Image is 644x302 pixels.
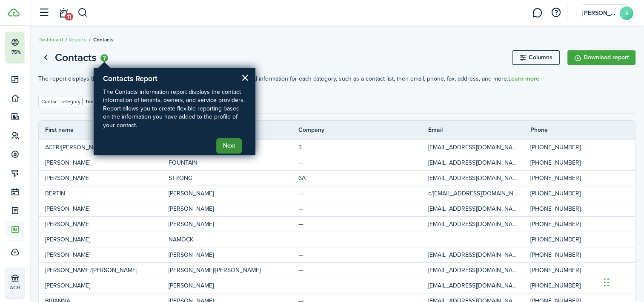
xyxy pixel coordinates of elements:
[169,158,197,167] span: FOUNTAIN
[530,266,581,275] a: [PHONE_NUMBER]
[216,138,242,154] button: Next
[428,266,522,275] a: [EMAIL_ADDRESS][DOMAIN_NAME]
[601,261,644,302] iframe: Chat Widget
[428,220,522,229] a: [EMAIL_ADDRESS][DOMAIN_NAME]
[83,98,101,105] filter-tag-value: Tenant
[298,264,428,276] td: —
[69,36,86,44] a: Reports
[45,204,90,213] span: BILLY
[169,174,192,183] span: STRONG
[169,281,214,290] span: DITTMER
[38,36,63,44] a: Dashboard
[38,50,53,65] a: Go back
[428,158,522,167] a: [EMAIL_ADDRESS][DOMAIN_NAME]
[428,125,530,134] th: Email
[77,6,88,20] button: Search
[10,284,60,291] p: ACH
[298,203,428,215] td: —
[512,50,560,65] button: Columns
[45,281,90,290] span: BRIAN
[530,125,594,134] th: Phone
[65,13,73,20] span: 11
[55,2,72,24] a: Notifications
[428,281,522,290] a: [EMAIL_ADDRESS][DOMAIN_NAME]
[241,71,249,84] button: Close
[36,5,52,21] button: Open sidebar
[169,250,214,259] span: SPIRES
[530,281,581,290] a: [PHONE_NUMBER]
[45,143,106,152] span: ACER/MISTY
[298,157,428,168] td: —
[530,189,581,198] a: [PHONE_NUMBER]
[298,143,302,152] span: 3
[530,158,581,167] a: [PHONE_NUMBER]
[567,50,635,65] button: Download report
[428,250,522,259] a: [EMAIL_ADDRESS][DOMAIN_NAME]
[103,88,246,130] p: The Contacts information report displays the contact information of tenants, owners, and service ...
[298,249,428,261] td: —
[508,75,539,82] a: Learn more
[298,188,428,199] td: —
[169,204,214,213] span: BLACKWELL
[298,174,306,183] span: 6A
[103,74,246,84] h2: Contacts Report
[582,10,616,16] span: RICK
[38,74,635,83] p: The report displays the contact information of tenants and service pros with detailed information...
[530,204,581,213] a: [PHONE_NUMBER]
[45,235,90,244] span: BRAD
[530,250,581,259] a: [PHONE_NUMBER]
[45,220,90,229] span: BOULEY
[530,220,581,229] a: [PHONE_NUMBER]
[169,235,193,244] span: NAMOCK
[529,2,545,24] a: Messaging
[530,174,581,183] a: [PHONE_NUMBER]
[428,143,522,152] a: [EMAIL_ADDRESS][DOMAIN_NAME]
[169,189,214,198] span: WENDY
[93,36,114,44] span: Contacts
[604,270,609,295] div: Drag
[45,266,137,275] span: BRANDON/WHITNEY
[298,218,428,230] td: —
[39,125,169,134] th: First name
[45,158,90,167] span: ANN
[169,266,260,275] span: FARWELL/EDWARDS
[620,6,633,20] avatar-text: R
[55,49,97,66] h1: Contacts
[38,96,113,107] filter-tag: Open filter
[41,98,80,105] filter-tag-label: Contact category
[549,6,563,20] button: Open resource center
[530,143,581,152] a: [PHONE_NUMBER]
[428,204,522,213] a: [EMAIL_ADDRESS][DOMAIN_NAME]
[428,189,527,198] a: c/[EMAIL_ADDRESS][DOMAIN_NAME]
[428,174,522,183] a: [EMAIL_ADDRESS][DOMAIN_NAME]
[45,189,65,198] span: BERTIN
[298,234,428,245] td: —
[45,250,90,259] span: BRANDON
[530,235,581,244] a: [PHONE_NUMBER]
[11,49,21,56] p: 75%
[6,32,76,62] button: Toggle steps
[298,125,428,134] th: Company
[45,174,90,183] span: BARBARA
[169,220,214,229] span: STACEY
[8,9,20,17] img: TenantCloud
[298,280,428,291] td: —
